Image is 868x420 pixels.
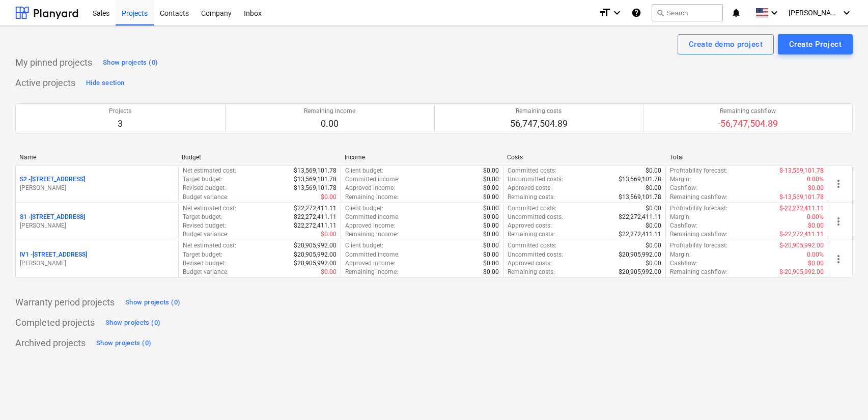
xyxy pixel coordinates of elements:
[304,118,355,130] p: 0.00
[508,193,555,202] p: Remaining costs :
[646,221,661,230] p: $0.00
[20,184,174,192] p: [PERSON_NAME]
[779,193,824,202] p: $-13,569,101.78
[345,193,398,202] p: Remaining income :
[483,193,499,202] p: $0.00
[20,175,85,184] p: S2 - [STREET_ADDRESS]
[345,250,400,259] p: Committed income :
[100,54,160,71] button: Show projects (0)
[619,230,661,239] p: $22,272,411.11
[779,204,824,213] p: $-22,272,411.11
[304,107,355,116] p: Remaining income
[646,184,661,192] p: $0.00
[689,38,763,51] div: Create demo project
[779,268,824,276] p: $-20,905,992.00
[508,230,555,239] p: Remaining costs :
[508,204,556,213] p: Committed costs :
[510,118,568,130] p: 56,747,504.89
[670,213,691,221] p: Margin :
[294,166,337,175] p: $13,569,101.78
[183,204,236,213] p: Net estimated cost :
[345,221,395,230] p: Approved income :
[105,317,160,329] div: Show projects (0)
[619,268,661,276] p: $20,905,992.00
[109,107,131,116] p: Projects
[619,193,661,202] p: $13,569,101.78
[483,250,499,259] p: $0.00
[646,259,661,268] p: $0.00
[125,297,180,309] div: Show projects (0)
[183,166,236,175] p: Net estimated cost :
[345,175,400,184] p: Committed income :
[345,154,499,161] div: Income
[779,241,824,250] p: $-20,905,992.00
[670,241,727,250] p: Profitability forecast :
[670,175,691,184] p: Margin :
[789,38,842,51] div: Create Project
[182,154,336,161] div: Budget
[483,184,499,192] p: $0.00
[20,221,174,230] p: [PERSON_NAME]
[94,335,154,351] button: Show projects (0)
[483,221,499,230] p: $0.00
[294,259,337,268] p: $20,905,992.00
[508,241,556,250] p: Committed costs :
[20,250,87,259] p: IV1 - [STREET_ADDRESS]
[646,204,661,213] p: $0.00
[670,230,727,239] p: Remaining cashflow :
[670,154,824,161] div: Total
[508,184,552,192] p: Approved costs :
[808,259,824,268] p: $0.00
[183,213,222,221] p: Target budget :
[670,204,727,213] p: Profitability forecast :
[718,107,778,116] p: Remaining cashflow
[15,57,92,69] p: My pinned projects
[670,259,697,268] p: Cashflow :
[670,250,691,259] p: Margin :
[832,253,845,265] span: more_vert
[345,204,383,213] p: Client budget :
[345,259,395,268] p: Approved income :
[183,230,229,239] p: Budget variance :
[183,184,226,192] p: Revised budget :
[483,268,499,276] p: $0.00
[15,296,115,309] p: Warranty period projects
[508,221,552,230] p: Approved costs :
[508,175,563,184] p: Uncommitted costs :
[83,75,127,91] button: Hide section
[718,118,778,130] p: -56,747,504.89
[779,230,824,239] p: $-22,272,411.11
[808,221,824,230] p: $0.00
[670,221,697,230] p: Cashflow :
[15,317,95,329] p: Completed projects
[619,213,661,221] p: $22,272,411.11
[832,178,845,190] span: more_vert
[510,107,568,116] p: Remaining costs
[123,294,183,311] button: Show projects (0)
[321,193,337,202] p: $0.00
[103,57,158,69] div: Show projects (0)
[670,193,727,202] p: Remaining cashflow :
[345,241,383,250] p: Client budget :
[183,193,229,202] p: Budget variance :
[20,213,85,221] p: S1 - [STREET_ADDRESS]
[109,118,131,130] p: 3
[508,250,563,259] p: Uncommitted costs :
[86,77,124,89] div: Hide section
[345,268,398,276] p: Remaining income :
[20,250,174,268] div: IV1 -[STREET_ADDRESS][PERSON_NAME]
[483,241,499,250] p: $0.00
[779,166,824,175] p: $-13,569,101.78
[807,213,824,221] p: 0.00%
[483,230,499,239] p: $0.00
[294,221,337,230] p: $22,272,411.11
[294,241,337,250] p: $20,905,992.00
[20,175,174,192] div: S2 -[STREET_ADDRESS][PERSON_NAME]
[345,230,398,239] p: Remaining income :
[508,259,552,268] p: Approved costs :
[807,250,824,259] p: 0.00%
[817,371,868,420] iframe: Chat Widget
[345,213,400,221] p: Committed income :
[183,221,226,230] p: Revised budget :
